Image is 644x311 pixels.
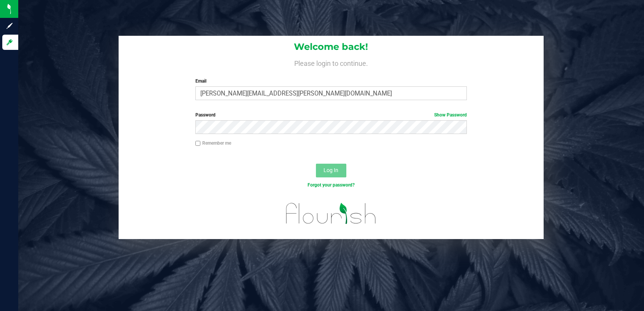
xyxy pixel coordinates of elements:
[316,164,346,177] button: Log In
[195,112,216,118] span: Password
[119,42,543,52] h1: Welcome back!
[195,140,231,147] label: Remember me
[119,58,543,67] h4: Please login to continue.
[278,196,384,231] img: flourish_logo.svg
[195,141,201,146] input: Remember me
[6,22,13,30] inline-svg: Sign up
[324,167,338,173] span: Log In
[195,78,467,85] label: Email
[434,112,467,118] a: Show Password
[6,38,13,46] inline-svg: Log in
[308,182,355,188] a: Forgot your password?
